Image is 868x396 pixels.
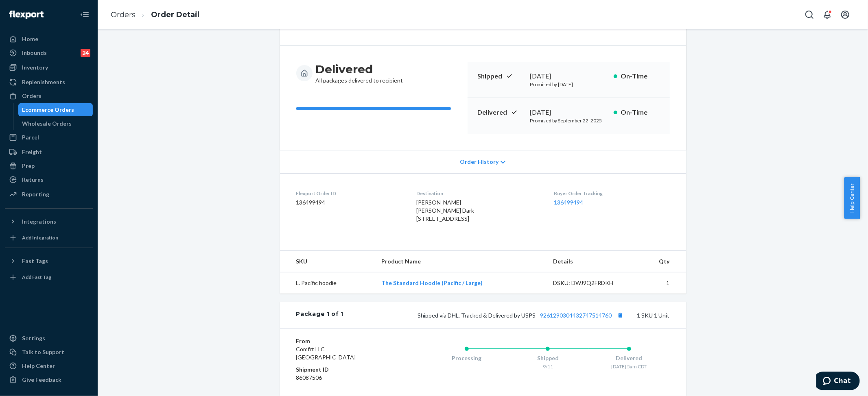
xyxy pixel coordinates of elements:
[104,3,206,27] ol: breadcrumbs
[22,348,64,356] div: Talk to Support
[22,190,49,198] div: Reporting
[280,272,375,294] td: L. Pacific hoodie
[5,173,93,186] a: Returns
[111,10,136,19] a: Orders
[381,279,483,286] a: The Standard Hoodie (Pacific / Large)
[22,176,44,184] div: Returns
[5,346,93,359] button: Talk to Support
[296,190,403,197] dt: Flexport Order ID
[5,255,93,268] button: Fast Tags
[22,78,65,86] div: Replenishments
[5,359,93,372] a: Help Center
[530,72,607,81] div: [DATE]
[636,251,686,272] th: Qty
[22,234,58,241] div: Add Integration
[621,108,660,117] p: On-Time
[416,199,474,222] span: [PERSON_NAME] [PERSON_NAME] Dark [STREET_ADDRESS]
[5,89,93,102] a: Orders
[22,334,45,342] div: Settings
[296,366,394,374] dt: Shipment ID
[22,35,38,43] div: Home
[5,146,93,159] a: Freight
[819,7,835,23] button: Open notifications
[5,188,93,201] a: Reporting
[296,374,394,382] dd: 86087506
[77,7,93,23] button: Close Navigation
[5,46,93,59] a: Inbounds24
[615,310,626,320] button: Copy tracking number
[22,362,55,370] div: Help Center
[540,312,612,319] a: 9261290304432747514760
[588,363,670,370] div: [DATE] 5am CDT
[530,117,607,124] p: Promised by September 22, 2025
[416,190,541,197] dt: Destination
[5,131,93,144] a: Parcel
[22,376,61,384] div: Give Feedback
[507,354,588,362] div: Shipped
[22,92,42,100] div: Orders
[18,103,93,116] a: Ecommerce Orders
[5,33,93,46] a: Home
[5,231,93,244] a: Add Integration
[5,159,93,172] a: Prep
[22,148,42,156] div: Freight
[553,279,630,287] div: DSKU: DWJ9Q2FRDKH
[296,337,394,345] dt: From
[530,81,607,88] p: Promised by [DATE]
[22,49,47,57] div: Inbounds
[343,310,669,320] div: 1 SKU 1 Unit
[22,120,72,128] div: Wholesale Orders
[477,108,524,117] p: Delivered
[22,274,51,281] div: Add Fast Tag
[151,10,199,19] a: Order Detail
[477,72,524,81] p: Shipped
[507,363,588,370] div: 9/11
[22,106,74,114] div: Ecommerce Orders
[22,218,56,226] div: Integrations
[81,49,90,57] div: 24
[296,198,403,207] dd: 136499494
[530,108,607,117] div: [DATE]
[316,62,403,85] div: All packages delivered to recipient
[375,251,546,272] th: Product Name
[22,162,35,170] div: Prep
[22,257,48,265] div: Fast Tags
[5,373,93,386] button: Give Feedback
[554,190,669,197] dt: Buyer Order Tracking
[296,310,344,320] div: Package 1 of 1
[5,76,93,89] a: Replenishments
[460,158,498,166] span: Order History
[837,7,853,23] button: Open account menu
[5,271,93,284] a: Add Fast Tag
[5,332,93,345] a: Settings
[426,354,507,362] div: Processing
[22,63,48,72] div: Inventory
[22,133,39,141] div: Parcel
[588,354,670,362] div: Delivered
[280,251,375,272] th: SKU
[296,346,356,361] span: Comfrt LLC [GEOGRAPHIC_DATA]
[18,117,93,130] a: Wholesale Orders
[801,7,818,23] button: Open Search Box
[816,372,860,392] iframe: Opens a widget where you can chat to one of our agents
[621,72,660,81] p: On-Time
[547,251,636,272] th: Details
[636,272,686,294] td: 1
[316,62,403,76] h3: Delivered
[9,11,44,19] img: Flexport logo
[844,177,860,219] button: Help Center
[5,215,93,228] button: Integrations
[554,199,583,206] a: 136499494
[418,312,626,319] span: Shipped via DHL, Tracked & Delivered by USPS
[5,61,93,74] a: Inventory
